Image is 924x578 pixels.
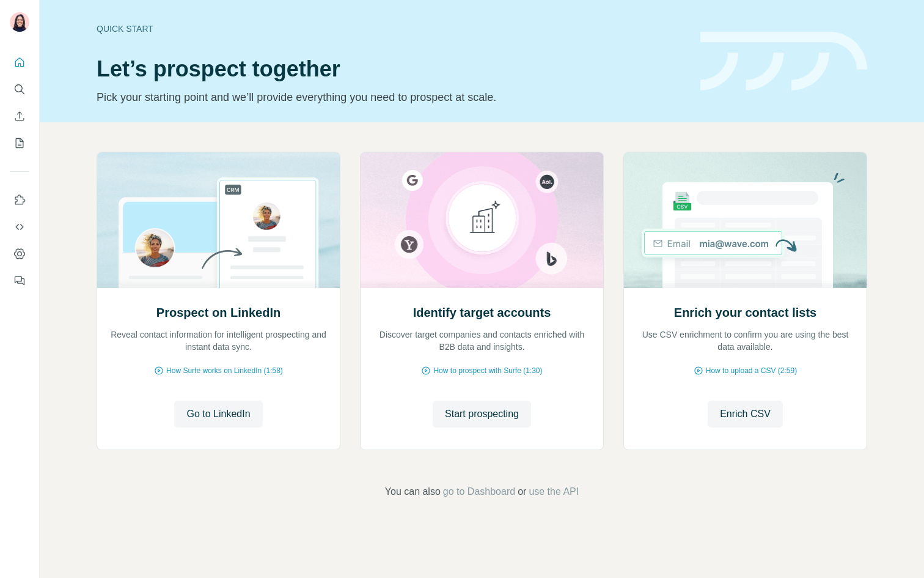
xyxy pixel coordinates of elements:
[433,365,542,376] span: How to prospect with Surfe (1:30)
[10,216,29,238] button: Use Surfe API
[174,401,262,428] button: Go to LinkedIn
[623,152,867,288] img: Enrich your contact lists
[109,328,328,353] p: Reveal contact information for intelligent prospecting and instant data sync.
[413,304,551,321] h2: Identify target accounts
[433,401,531,428] button: Start prospecting
[10,78,29,100] button: Search
[186,407,250,421] span: Go to LinkedIn
[97,57,686,81] h1: Let’s prospect together
[10,12,29,32] img: Avatar
[700,32,867,91] img: banner
[636,328,854,353] p: Use CSV enrichment to confirm you are using the best data available.
[443,484,515,499] button: go to Dashboard
[97,89,686,106] p: Pick your starting point and we’ll provide everything you need to prospect at scale.
[674,304,816,321] h2: Enrich your contact lists
[166,365,283,376] span: How Surfe works on LinkedIn (1:58)
[10,132,29,154] button: My lists
[156,304,280,321] h2: Prospect on LinkedIn
[97,23,686,35] div: Quick start
[385,484,441,499] span: You can also
[10,270,29,292] button: Feedback
[373,328,591,353] p: Discover target companies and contacts enriched with B2B data and insights.
[706,365,797,376] span: How to upload a CSV (2:59)
[10,51,29,73] button: Quick start
[10,243,29,265] button: Dashboard
[445,407,519,421] span: Start prospecting
[720,407,771,421] span: Enrich CSV
[708,401,783,428] button: Enrich CSV
[10,105,29,127] button: Enrich CSV
[360,152,604,288] img: Identify target accounts
[10,189,29,211] button: Use Surfe on LinkedIn
[529,484,579,499] button: use the API
[518,484,526,499] span: or
[97,152,340,288] img: Prospect on LinkedIn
